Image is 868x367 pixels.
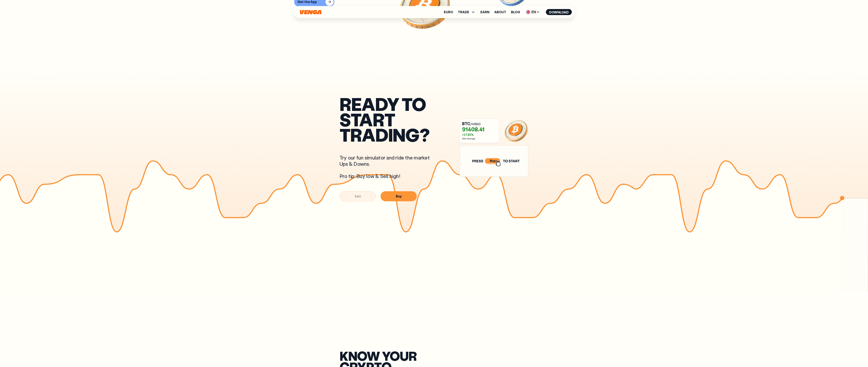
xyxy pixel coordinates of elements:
span: 24h change [462,137,496,140]
button: Download [546,9,572,15]
h2: READY TO START TRADING? [340,96,436,142]
span: 91408.41 [462,127,496,132]
a: Euro [444,10,453,14]
span: EN [525,9,541,15]
span: TRADE [458,10,476,14]
button: Buy [381,191,417,201]
div: /USDC [462,121,496,126]
img: btc [504,119,528,143]
a: Blog [511,10,520,14]
img: flag-uk [526,10,530,14]
svg: Home [299,10,322,14]
a: Earn [480,10,489,14]
p: Try our fun simulator and ride the market Ups & Downs. [340,154,436,167]
p: Pro tip: Buy low & Sell high! [340,173,436,179]
button: Sell [340,191,376,201]
span: + 27.85 % [462,133,496,137]
span: TRADE [458,10,469,14]
a: About [494,10,506,14]
span: BTC [462,121,470,126]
